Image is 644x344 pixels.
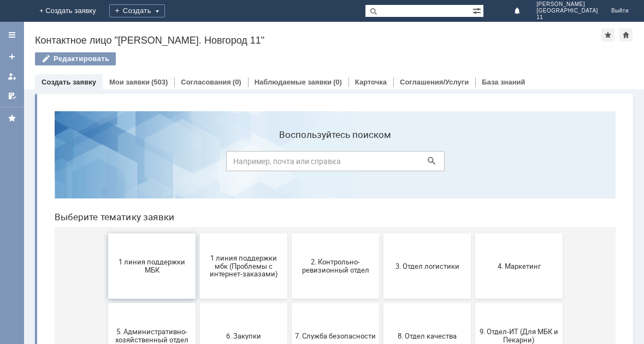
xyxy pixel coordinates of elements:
[66,225,146,242] span: 5. Административно-хозяйственный отдел
[619,28,633,41] div: Сделать домашней страницей
[482,78,525,86] a: База знаний
[429,131,517,196] button: 4. Маркетинг
[109,4,165,17] div: Создать
[249,299,330,307] span: Отдел-ИТ (Офис)
[249,229,330,237] span: 7. Служба безопасности
[536,8,598,14] span: [GEOGRAPHIC_DATA]
[157,295,238,311] span: Отдел-ИТ (Битрикс24 и CRM)
[341,229,422,237] span: 8. Отдел качества
[157,229,238,237] span: 6. Закупки
[180,49,399,69] input: Например, почта или справка
[151,78,168,86] div: (503)
[341,159,422,167] span: 3. Отдел логистики
[154,201,241,266] button: 6. Закупки
[400,78,469,86] a: Соглашения/Услуги
[66,155,146,172] span: 1 линия поддержки МБК
[180,27,399,38] label: Воспользуйтесь поиском
[42,78,96,86] a: Создать заявку
[341,299,422,307] span: Финансовый отдел
[355,78,387,86] a: Карточка
[536,14,598,21] span: 11
[9,109,570,120] header: Выберите тематику заявки
[429,270,517,336] button: Франчайзинг
[62,270,150,336] button: Бухгалтерия (для мбк)
[181,78,231,86] a: Согласования
[255,78,332,86] a: Наблюдаемые заявки
[338,131,425,196] button: 3. Отдел логистики
[338,270,425,336] button: Финансовый отдел
[154,270,241,336] button: Отдел-ИТ (Битрикс24 и CRM)
[154,131,241,196] button: 1 линия поддержки мбк (Проблемы с интернет-заказами)
[333,78,342,86] div: (0)
[62,201,150,266] button: 5. Административно-хозяйственный отдел
[157,151,238,176] span: 1 линия поддержки мбк (Проблемы с интернет-заказами)
[246,131,333,196] button: 2. Контрольно-ревизионный отдел
[66,299,146,307] span: Бухгалтерия (для мбк)
[109,78,150,86] a: Мои заявки
[433,159,513,167] span: 4. Маркетинг
[429,201,517,266] button: 9. Отдел-ИТ (Для МБК и Пекарни)
[3,87,21,105] a: Мои согласования
[233,78,241,86] div: (0)
[433,299,513,307] span: Франчайзинг
[3,68,21,85] a: Мои заявки
[62,131,150,196] button: 1 линия поддержки МБК
[246,201,333,266] button: 7. Служба безопасности
[338,201,425,266] button: 8. Отдел качества
[472,5,483,15] span: Расширенный поиск
[246,270,333,336] button: Отдел-ИТ (Офис)
[3,48,21,65] a: Создать заявку
[249,155,330,172] span: 2. Контрольно-ревизионный отдел
[601,28,615,41] div: Добавить в избранное
[35,35,601,46] div: Контактное лицо "[PERSON_NAME]. Новгород 11"
[536,1,598,8] span: [PERSON_NAME]
[433,225,513,242] span: 9. Отдел-ИТ (Для МБК и Пекарни)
